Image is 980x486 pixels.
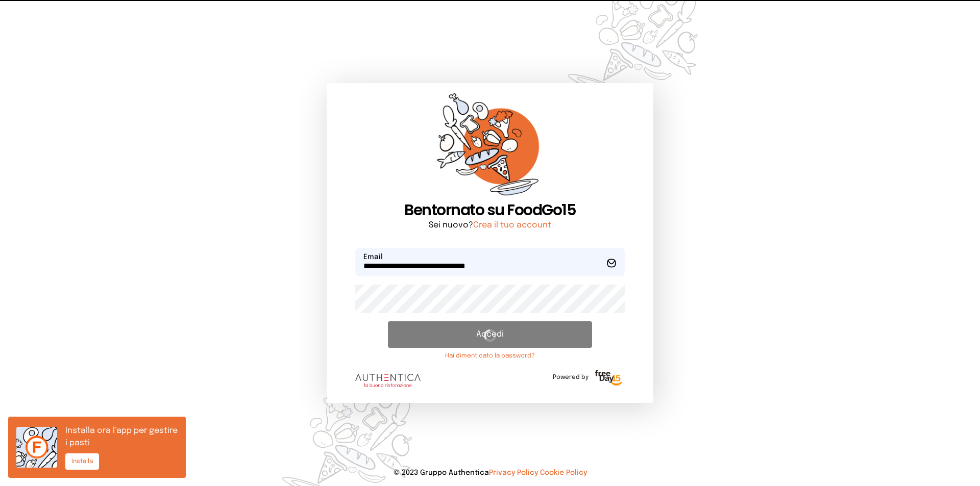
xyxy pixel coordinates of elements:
[16,468,964,478] p: © 2023 Gruppo Authentica
[16,427,57,468] img: icon.6af0c3e.png
[553,373,589,381] span: Powered by
[473,221,551,229] a: Crea il tuo account
[388,352,592,360] a: Hai dimenticato la password?
[65,425,178,449] p: Installa ora l’app per gestire i pasti
[593,368,625,389] img: logo-freeday.3e08031.png
[355,374,421,387] img: logo.8f33a47.png
[355,219,625,232] p: Sei nuovo?
[489,469,538,476] a: Privacy Policy
[355,201,625,219] h1: Bentornato su FoodGo15
[540,469,587,476] a: Cookie Policy
[437,93,543,201] img: sticker-orange.65babaf.png
[65,453,99,470] button: Installa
